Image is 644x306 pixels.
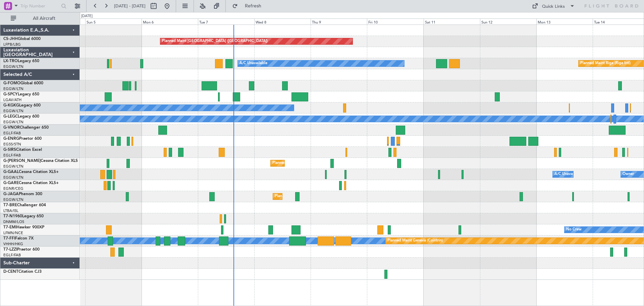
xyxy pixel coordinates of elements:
a: EGGW/LTN [3,175,23,180]
button: All Aircraft [7,13,73,24]
a: G-GARECessna Citation XLS+ [3,181,59,185]
a: G-SIRSCitation Excel [3,148,42,152]
a: EGNR/CEG [3,186,23,191]
div: Planned Maint Geneva (Cointrin) [387,236,443,246]
span: T7-EMI [3,225,16,229]
a: G-LEGCLegacy 600 [3,115,39,119]
a: EGGW/LTN [3,108,23,114]
div: No Crew [566,225,582,235]
div: Quick Links [542,3,565,10]
a: EGLF/FAB [3,253,21,258]
span: G-KGKG [3,103,19,107]
a: LX-TROLegacy 650 [3,59,39,63]
span: G-GARE [3,181,19,185]
div: Mon 6 [142,18,198,25]
a: VHHH/HKG [3,242,23,247]
a: G-VNORChallenger 650 [3,126,49,130]
a: T7-EMIHawker 900XP [3,225,44,229]
span: LX-TRO [3,59,18,63]
div: Tue 7 [198,18,254,25]
span: G-VNOR [3,126,20,130]
a: CS-JHHGlobal 6000 [3,37,41,41]
a: EGGW/LTN [3,86,23,91]
a: EGGW/LTN [3,120,23,125]
a: T7-LZZIPraetor 600 [3,248,40,252]
span: G-[PERSON_NAME] [3,159,41,163]
a: G-KGKGLegacy 600 [3,103,41,107]
span: G-FOMO [3,81,20,85]
span: G-LEGC [3,115,18,119]
div: Fri 10 [367,18,423,25]
a: LGAV/ATH [3,97,21,102]
a: LTBA/ISL [3,208,18,213]
div: [DATE] [81,13,93,19]
div: Wed 8 [254,18,311,25]
input: Trip Number [20,1,59,11]
div: Planned Maint [GEOGRAPHIC_DATA] ([GEOGRAPHIC_DATA]) [162,36,268,46]
a: LFPB/LBG [3,42,21,47]
div: Planned Maint Riga (Riga Intl) [580,58,631,69]
a: DNMM/LOS [3,219,24,224]
a: G-JAGAPhenom 300 [3,192,42,196]
a: G-SPCYLegacy 650 [3,92,39,96]
span: [DATE] - [DATE] [114,3,146,9]
span: G-GAAL [3,170,19,174]
a: EGLF/FAB [3,153,21,158]
div: Planned Maint [GEOGRAPHIC_DATA] ([GEOGRAPHIC_DATA]) [272,158,378,168]
span: T7-N1960 [3,214,22,218]
button: Refresh [229,1,269,11]
a: G-[PERSON_NAME]Cessna Citation XLS [3,159,78,163]
a: EGGW/LTN [3,197,23,202]
div: A/C Unavailable [554,169,582,179]
a: G-FOMOGlobal 6000 [3,81,43,85]
a: T7-FFIFalcon 7X [3,236,34,241]
a: G-ENRGPraetor 600 [3,137,42,141]
a: EGGW/LTN [3,64,23,69]
div: A/C Unavailable [239,58,267,69]
span: D-CENT [3,270,18,274]
a: T7-N1960Legacy 650 [3,214,44,218]
button: Quick Links [529,1,578,11]
div: Sun 5 [85,18,142,25]
a: EGGW/LTN [3,164,23,169]
span: G-JAGA [3,192,19,196]
div: Sun 12 [480,18,536,25]
span: T7-FFI [3,236,15,241]
a: T7-BREChallenger 604 [3,203,46,207]
a: G-GAALCessna Citation XLS+ [3,170,59,174]
div: Thu 9 [311,18,367,25]
div: Mon 13 [536,18,593,25]
div: Planned Maint [GEOGRAPHIC_DATA] ([GEOGRAPHIC_DATA]) [275,191,380,202]
span: G-ENRG [3,137,19,141]
div: Owner [623,169,634,179]
span: G-SIRS [3,148,16,152]
span: T7-BRE [3,203,17,207]
div: Sat 11 [424,18,480,25]
span: Refresh [239,4,267,8]
span: G-SPCY [3,92,18,96]
span: CS-JHH [3,37,18,41]
a: EGSS/STN [3,142,21,147]
span: All Aircraft [17,16,71,21]
a: LFMN/NCE [3,230,23,235]
span: T7-LZZI [3,248,17,252]
a: EGLF/FAB [3,131,21,136]
a: D-CENTCitation CJ3 [3,270,42,274]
